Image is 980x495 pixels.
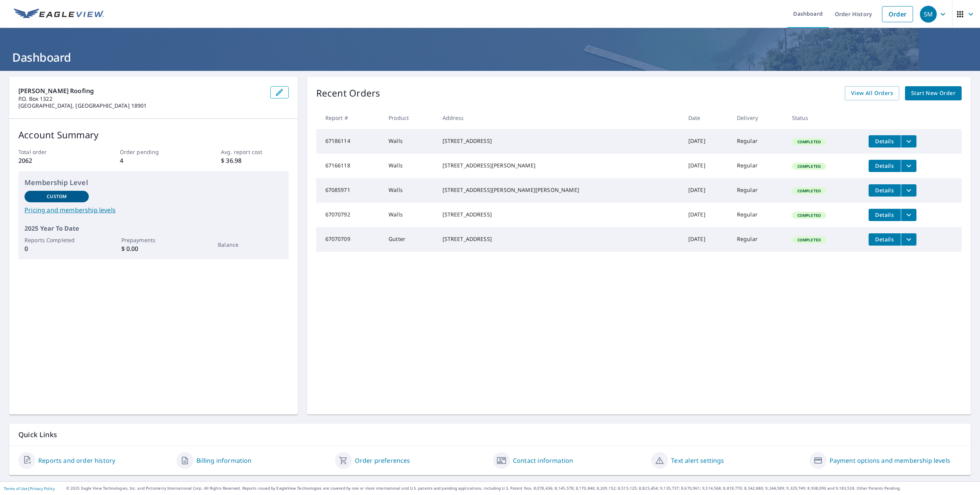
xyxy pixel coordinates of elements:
th: Address [436,107,682,129]
td: Regular [731,227,786,252]
span: Details [873,162,896,169]
td: [DATE] [682,227,731,252]
a: Reports and order history [38,456,115,465]
span: Completed [793,164,825,169]
button: filesDropdownBtn-67085971 [901,184,916,197]
span: Details [873,211,896,218]
img: EV Logo [14,8,104,20]
span: Details [873,138,896,145]
span: Details [873,236,896,243]
p: Quick Links [18,430,962,439]
p: 2062 [18,156,86,165]
a: Privacy Policy [30,486,55,491]
a: Order [882,6,913,22]
button: detailsBtn-67070792 [869,209,901,221]
button: filesDropdownBtn-67070792 [901,209,916,221]
p: | [4,486,55,491]
th: Product [382,107,436,129]
div: [STREET_ADDRESS] [443,235,676,243]
td: Regular [731,154,786,178]
p: © 2025 Eagle View Technologies, Inc. and Pictometry International Corp. All Rights Reserved. Repo... [66,485,976,491]
p: [GEOGRAPHIC_DATA], [GEOGRAPHIC_DATA] 18901 [18,102,264,109]
span: View All Orders [851,89,893,98]
td: Walls [382,129,436,154]
td: Regular [731,129,786,154]
a: Pricing and membership levels [24,205,283,215]
span: Completed [793,139,825,144]
div: [STREET_ADDRESS][PERSON_NAME] [443,162,676,169]
p: Balance [218,241,282,249]
th: Date [682,107,731,129]
span: Start New Order [911,89,955,98]
td: 67070709 [316,227,383,252]
td: 67085971 [316,178,383,203]
button: detailsBtn-67070709 [869,233,901,246]
a: Billing information [196,456,252,465]
button: detailsBtn-67186114 [869,135,901,148]
p: Total order [18,148,86,156]
p: Prepayments [121,236,186,244]
button: filesDropdownBtn-67166118 [901,160,916,172]
td: Walls [382,154,436,178]
td: Walls [382,203,436,227]
div: [STREET_ADDRESS][PERSON_NAME][PERSON_NAME] [443,186,676,194]
p: $ 36.98 [221,156,288,165]
p: $ 0.00 [121,244,186,253]
td: [DATE] [682,203,731,227]
td: [DATE] [682,129,731,154]
div: [STREET_ADDRESS] [443,211,676,218]
span: Details [873,187,896,194]
span: Completed [793,237,825,243]
p: [PERSON_NAME] Roofing [18,86,264,95]
p: Custom [47,193,67,200]
td: [DATE] [682,154,731,178]
button: filesDropdownBtn-67186114 [901,135,916,148]
a: Contact information [513,456,573,465]
p: Recent Orders [316,86,381,100]
p: Membership Level [24,177,283,188]
a: View All Orders [845,86,899,100]
td: 67070792 [316,203,383,227]
th: Status [786,107,862,129]
p: Account Summary [18,128,289,142]
p: 0 [24,244,89,253]
p: Reports Completed [24,236,89,244]
td: Gutter [382,227,436,252]
p: 2025 Year To Date [24,224,283,233]
a: Terms of Use [4,486,28,491]
td: 67166118 [316,154,383,178]
p: P.O. Box 1322 [18,95,264,102]
button: filesDropdownBtn-67070709 [901,233,916,246]
p: Order pending [120,148,187,156]
p: Avg. report cost [221,148,288,156]
th: Report # [316,107,383,129]
a: Order preferences [355,456,410,465]
th: Delivery [731,107,786,129]
a: Payment options and membership levels [830,456,950,465]
a: Start New Order [905,86,962,100]
button: detailsBtn-67166118 [869,160,901,172]
span: Completed [793,213,825,218]
a: Text alert settings [671,456,724,465]
p: 4 [120,156,187,165]
td: 67186114 [316,129,383,154]
span: Completed [793,188,825,193]
td: Regular [731,203,786,227]
button: detailsBtn-67085971 [869,184,901,197]
td: [DATE] [682,178,731,203]
div: [STREET_ADDRESS] [443,137,676,145]
h1: Dashboard [9,49,971,65]
td: Regular [731,178,786,203]
div: SM [920,6,937,23]
td: Walls [382,178,436,203]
